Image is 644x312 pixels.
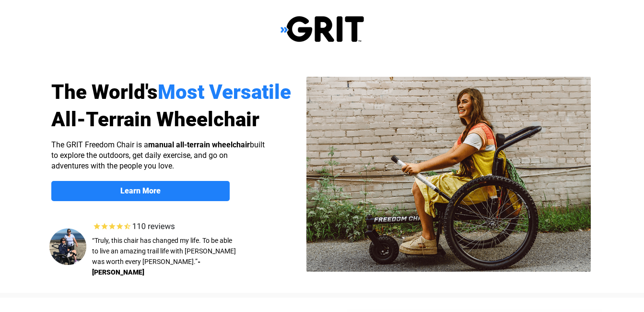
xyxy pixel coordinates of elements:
[51,181,230,201] a: Learn More
[158,80,291,104] span: Most Versatile
[51,80,158,104] span: The World's
[51,108,259,131] span: All-Terrain Wheelchair
[120,186,161,195] strong: Learn More
[51,140,265,170] span: The GRIT Freedom Chair is a built to explore the outdoors, get daily exercise, and go on adventur...
[92,237,236,265] span: “Truly, this chair has changed my life. To be able to live an amazing trail life with [PERSON_NAM...
[148,140,250,149] strong: manual all-terrain wheelchair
